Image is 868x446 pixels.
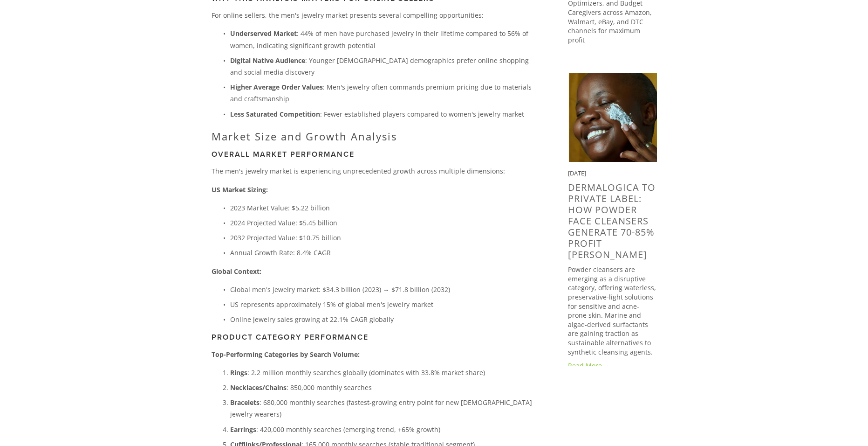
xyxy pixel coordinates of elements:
[212,267,261,276] strong: Global Context:
[230,56,305,65] strong: Digital Native Audience
[212,350,360,359] strong: Top-Performing Categories by Search Volume:
[230,383,287,392] strong: Necklaces/Chains
[230,81,538,105] p: : Men's jewelry often commands premium pricing due to materials and craftsmanship
[230,83,323,91] strong: Higher Average Order Values
[230,55,538,78] p: : Younger [DEMOGRAPHIC_DATA] demographics prefer online shopping and social media discovery
[230,28,538,51] p: : 44% of men have purchased jewelry in their lifetime compared to 56% of women, indicating signif...
[230,314,538,325] p: Online jewelry sales growing at 22.1% CAGR globally
[230,368,247,377] strong: Rings
[230,382,538,393] p: : 850,000 monthly searches
[230,29,297,38] strong: Underserved Market
[212,130,538,142] h2: Market Size and Growth Analysis
[212,9,538,21] p: For online sellers, the men's jewelry market presents several compelling opportunities:
[212,333,538,341] h3: Product Category Performance
[568,169,586,177] time: [DATE]
[568,181,656,261] a: Dermalogica to Private Label: How Powder Face Cleansers Generate 70-85% Profit [PERSON_NAME]
[230,284,538,295] p: Global men's jewelry market: $34.3 billion (2023) → $71.8 billion (2032)
[230,110,320,118] strong: Less Saturated Competition
[230,299,538,310] p: US represents approximately 15% of global men's jewelry market
[230,424,538,435] p: : 420,000 monthly searches (emerging trend, +65% growth)
[230,108,538,120] p: : Fewer established players compared to women's jewelry market
[230,232,538,244] p: 2032 Projected Value: $10.75 billion
[212,185,268,194] strong: US Market Sizing:
[230,398,260,407] strong: Bracelets
[230,202,538,214] p: 2023 Market Value: $5.22 billion
[230,425,256,434] strong: Earrings
[230,367,538,378] p: : 2.2 million monthly searches globally (dominates with 33.8% market share)
[230,397,538,420] p: : 680,000 monthly searches (fastest-growing entry point for new [DEMOGRAPHIC_DATA] jewelry wearers)
[568,265,657,356] p: Powder cleansers are emerging as a disruptive category, offering waterless, preservative-light so...
[212,165,538,177] p: The men's jewelry market is experiencing unprecedented growth across multiple dimensions:
[568,73,657,162] img: Dermalogica to Private Label: How Powder Face Cleansers Generate 70-85% Profit Margins
[568,361,657,370] a: Read More →
[212,150,538,159] h3: Overall Market Performance
[230,217,538,229] p: 2024 Projected Value: $5.45 billion
[230,247,538,258] p: Annual Growth Rate: 8.4% CAGR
